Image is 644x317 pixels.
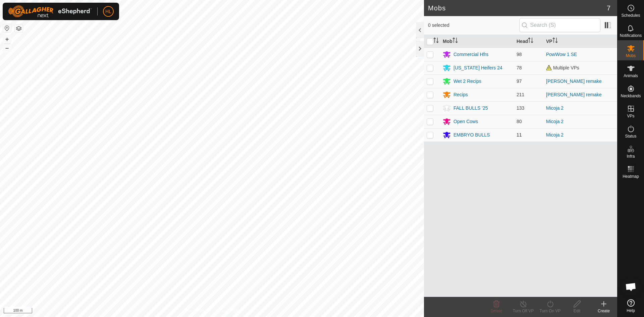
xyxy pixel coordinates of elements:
[453,78,481,85] div: Wet 2 Recips
[491,309,502,313] span: Delete
[546,52,577,57] a: PowWow 1 SE
[528,39,533,44] p-sorticon: Activate to sort
[519,18,600,32] input: Search (S)
[627,309,635,313] span: Help
[3,44,11,52] button: –
[546,92,602,97] a: [PERSON_NAME] remake
[517,78,522,84] span: 97
[510,308,537,314] div: Turn Off VP
[620,34,642,38] span: Notifications
[433,39,439,44] p-sorticon: Activate to sort
[453,64,502,71] div: [US_STATE] Heifers 24
[546,105,563,111] a: Micoja 2
[3,24,11,32] button: Reset Map
[452,39,458,44] p-sorticon: Activate to sort
[453,51,488,58] div: Commercial Hfrs
[626,54,636,58] span: Mobs
[517,105,524,111] span: 133
[546,119,563,124] a: Micoja 2
[517,132,522,138] span: 11
[625,134,636,138] span: Status
[627,114,634,118] span: VPs
[453,131,490,139] div: EMBRYO BULLS
[517,65,522,70] span: 78
[517,119,522,124] span: 80
[8,5,92,17] img: Gallagher Logo
[590,308,617,314] div: Create
[453,118,478,125] div: Open Cows
[621,13,640,17] span: Schedules
[440,35,514,48] th: Mob
[514,35,543,48] th: Head
[552,39,558,44] p-sorticon: Activate to sort
[607,3,610,13] span: 7
[618,297,644,315] a: Help
[543,35,617,48] th: VP
[453,105,488,112] div: FALL BULLS '25
[537,308,563,314] div: Turn On VP
[105,8,111,15] span: HL
[546,65,579,70] span: Multiple VPs
[3,35,11,43] button: +
[546,78,602,84] a: [PERSON_NAME] remake
[627,154,635,158] span: Infra
[517,52,522,57] span: 98
[219,308,238,314] a: Contact Us
[563,308,590,314] div: Edit
[428,22,519,29] span: 0 selected
[15,24,23,33] button: Map Layers
[621,277,641,297] div: Open chat
[621,94,641,98] span: Neckbands
[517,92,524,97] span: 211
[453,91,468,98] div: Recips
[546,132,563,138] a: Micoja 2
[623,174,639,178] span: Heatmap
[624,74,638,78] span: Animals
[185,308,211,314] a: Privacy Policy
[428,4,607,12] h2: Mobs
